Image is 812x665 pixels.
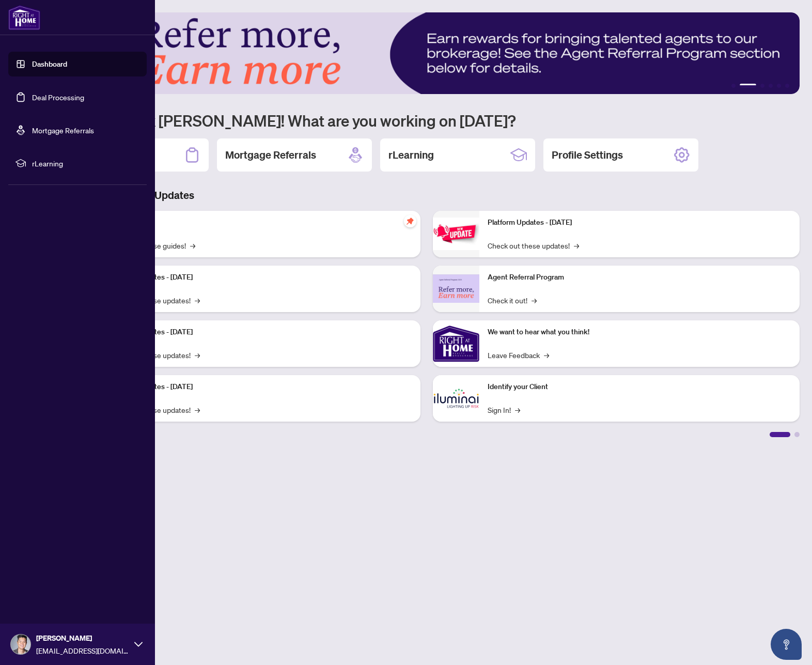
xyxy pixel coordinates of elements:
h3: Brokerage & Industry Updates [54,188,800,203]
span: → [544,349,549,361]
a: Sign In!→ [488,404,520,415]
span: → [515,404,520,415]
button: 6 [785,84,789,88]
span: → [532,295,537,306]
p: Agent Referral Program [488,272,791,283]
button: Open asap [771,629,802,660]
span: → [195,349,200,361]
h2: rLearning [388,148,434,162]
p: Platform Updates - [DATE] [108,327,412,338]
span: [PERSON_NAME] [36,632,129,644]
img: Platform Updates - June 23, 2025 [433,218,479,250]
p: Platform Updates - [DATE] [108,381,412,393]
button: 5 [777,84,781,88]
h2: Profile Settings [552,148,623,162]
span: pushpin [404,215,416,227]
span: → [195,295,200,306]
img: Profile Icon [11,635,30,654]
img: logo [8,5,40,30]
span: → [195,404,200,415]
button: 3 [760,84,764,88]
img: Slide 1 [54,12,800,94]
p: Platform Updates - [DATE] [108,272,412,283]
p: Platform Updates - [DATE] [488,217,791,228]
img: Identify your Client [433,375,479,422]
button: 2 [740,84,756,88]
button: 4 [769,84,773,88]
span: [EMAIL_ADDRESS][DOMAIN_NAME] [36,645,129,656]
span: → [190,240,195,251]
p: Identify your Client [488,381,791,393]
p: We want to hear what you think! [488,327,791,338]
span: → [574,240,579,251]
h2: Mortgage Referrals [225,148,316,162]
h1: Welcome back [PERSON_NAME]! What are you working on [DATE]? [54,111,800,130]
span: rLearning [32,158,139,169]
a: Deal Processing [32,92,84,102]
a: Check out these updates!→ [488,240,579,251]
img: We want to hear what you think! [433,320,479,367]
button: 1 [731,84,736,88]
img: Agent Referral Program [433,274,479,303]
a: Check it out!→ [488,295,537,306]
p: Self-Help [108,217,412,228]
a: Leave Feedback→ [488,349,549,361]
a: Mortgage Referrals [32,126,94,135]
a: Dashboard [32,59,67,69]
